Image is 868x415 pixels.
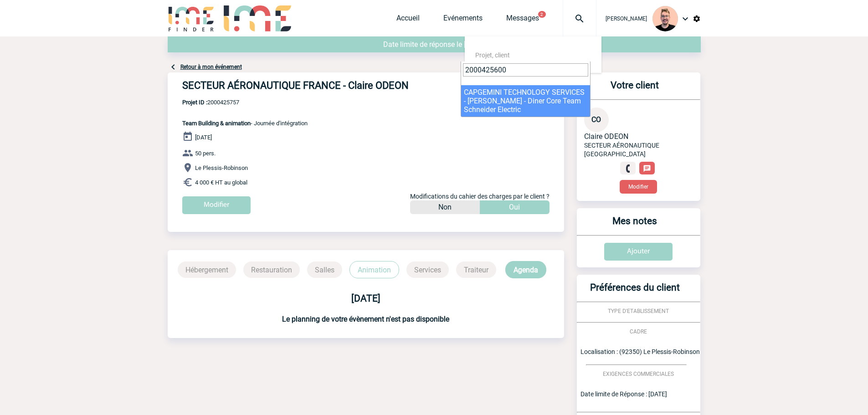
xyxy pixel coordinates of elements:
[506,14,539,26] a: Messages
[182,99,207,106] b: Projet ID :
[168,5,215,31] img: IME-Finder
[591,115,601,124] span: CO
[580,390,667,398] span: Date limite de Réponse : [DATE]
[538,11,546,18] button: 2
[580,80,689,99] h3: Votre client
[195,164,248,171] span: Le Plessis-Robinson
[168,315,564,323] h3: Le planning de votre évènement n'est pas disponible
[505,261,546,278] p: Agenda
[643,164,651,173] img: chat-24-px-w.png
[608,308,669,314] span: TYPE D'ETABLISSEMENT
[410,193,550,200] span: Modifications du cahier des charges par le client ?
[182,196,251,214] input: Modifier
[604,243,673,261] input: Ajouter
[383,40,485,49] span: Date limite de réponse le [DATE]
[630,328,647,335] span: CADRE
[396,14,420,26] a: Accueil
[180,64,242,70] a: Retour à mon événement
[509,200,520,214] p: Oui
[351,293,380,304] b: [DATE]
[456,261,496,278] p: Traiteur
[603,371,674,377] span: EXIGENCES COMMERCIALES
[584,132,628,141] span: Claire ODEON
[182,80,456,95] h4: SECTEUR AÉRONAUTIQUE FRANCE - Claire ODEON
[243,261,300,278] p: Restauration
[406,261,449,278] p: Services
[195,179,247,186] span: 4 000 € HT au global
[475,51,510,59] span: Projet, client
[443,14,483,26] a: Evénements
[461,85,590,117] li: CAPGEMINI TECHNOLOGY SERVICES - [PERSON_NAME] - Diner Core Team Schneider Electric
[182,99,308,106] span: 2000425757
[652,6,678,31] img: 129741-1.png
[195,150,216,157] span: 50 pers.
[584,142,659,158] span: SECTEUR AÉRONAUTIQUE [GEOGRAPHIC_DATA]
[182,120,308,127] span: - Journée d'intégration
[580,215,689,235] h3: Mes notes
[580,348,700,355] span: Localisation : (92350) Le Plessis-Robinson
[307,261,342,278] p: Salles
[178,261,236,278] p: Hébergement
[620,180,657,194] button: Modifier
[349,261,399,278] p: Animation
[195,134,212,141] span: [DATE]
[182,120,251,127] span: Team Building & animation
[438,200,452,214] p: Non
[580,282,689,302] h3: Préférences du client
[606,15,647,22] span: [PERSON_NAME]
[624,164,632,173] img: fixe.png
